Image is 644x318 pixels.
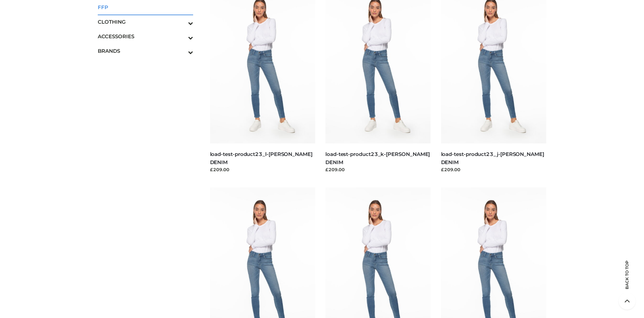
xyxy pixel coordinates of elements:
div: £209.00 [441,166,547,173]
span: BRANDS [98,47,193,55]
span: FFP [98,3,193,11]
button: Toggle Submenu [169,29,193,44]
span: Back to top [619,272,636,289]
a: BRANDSToggle Submenu [98,44,193,58]
a: ACCESSORIESToggle Submenu [98,29,193,44]
span: CLOTHING [98,18,193,26]
button: Toggle Submenu [169,44,193,58]
button: Toggle Submenu [169,15,193,29]
a: load-test-product23_l-[PERSON_NAME] DENIM [210,151,313,165]
div: £209.00 [210,166,316,173]
a: load-test-product23_k-[PERSON_NAME] DENIM [325,151,430,165]
div: £209.00 [325,166,431,173]
a: load-test-product23_j-[PERSON_NAME] DENIM [441,151,544,165]
span: ACCESSORIES [98,32,193,40]
a: CLOTHINGToggle Submenu [98,15,193,29]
